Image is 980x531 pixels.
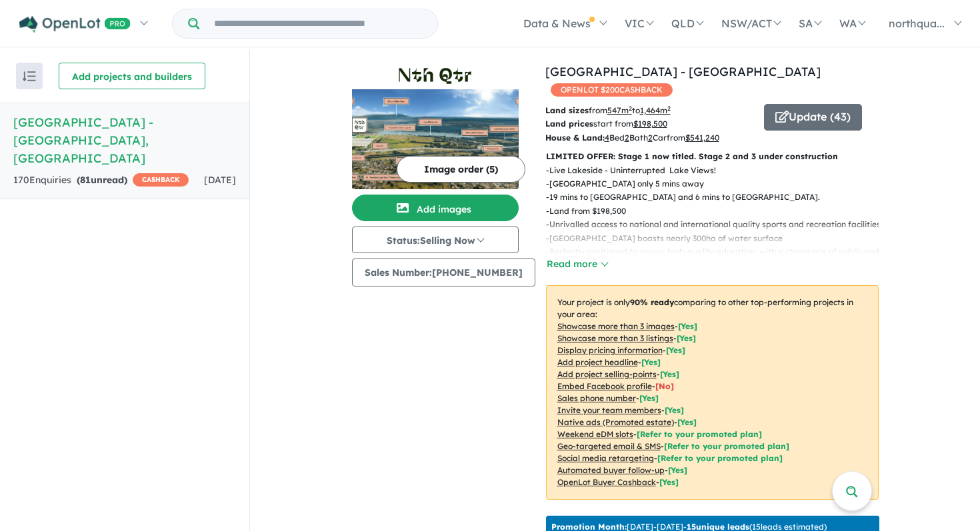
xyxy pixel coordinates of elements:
span: [Yes] [659,477,679,487]
h5: [GEOGRAPHIC_DATA] - [GEOGRAPHIC_DATA] , [GEOGRAPHIC_DATA] [13,113,236,167]
u: $ 198,500 [633,119,667,129]
button: Update (43) [764,104,862,131]
u: Native ads (Promoted estate) [557,417,674,427]
u: Add project selling-points [557,369,657,379]
img: Nth Qtr Estate - Newborough [352,89,519,189]
sup: 2 [629,105,632,112]
p: LIMITED OFFER: Stage 1 now titled. Stage 2 and 3 under construction [546,150,879,163]
u: Embed Facebook profile [557,381,652,391]
span: OPENLOT $ 200 CASHBACK [551,83,673,97]
button: Read more [546,257,609,272]
span: CASHBACK [133,173,189,187]
span: [Refer to your promoted plan] [664,441,789,451]
u: 2 [625,133,629,143]
button: Add images [352,195,519,221]
span: [Refer to your promoted plan] [637,429,762,439]
p: - Land from $198,500 [546,205,889,218]
u: Display pricing information [557,345,663,355]
p: - 19 mins to [GEOGRAPHIC_DATA] and 6 mins to [GEOGRAPHIC_DATA]. [546,191,889,204]
strong: ( unread) [77,174,127,186]
span: 81 [80,174,91,186]
p: start from [545,117,754,131]
sup: 2 [667,105,671,112]
b: House & Land: [545,133,605,143]
span: [ Yes ] [665,405,684,415]
p: - [GEOGRAPHIC_DATA] boasts nearly 300ha of water surface [546,232,889,245]
p: - Perfectly positioned to access high-quality education, with a strong mix of public and private ... [546,245,889,272]
span: [ No ] [655,381,674,391]
u: Showcase more than 3 listings [557,333,673,343]
span: [ Yes ] [641,357,661,367]
span: [ Yes ] [678,321,697,331]
span: [ Yes ] [660,369,679,379]
img: Nth Qtr Estate - Newborough Logo [357,68,513,84]
p: Bed Bath Car from [545,131,754,145]
b: Land sizes [545,105,589,115]
u: $ 541,240 [685,133,719,143]
button: Sales Number:[PHONE_NUMBER] [352,259,535,286]
span: [ Yes ] [666,345,685,355]
u: Sales phone number [557,393,636,403]
p: Your project is only comparing to other top-performing projects in your area: - - - - - - - - - -... [546,285,879,500]
u: Showcase more than 3 images [557,321,675,331]
a: [GEOGRAPHIC_DATA] - [GEOGRAPHIC_DATA] [545,64,821,79]
button: Add projects and builders [59,63,205,89]
b: Land prices [545,119,593,129]
u: 2 [648,133,653,143]
u: 4 [605,133,609,143]
button: Image order (5) [397,156,525,183]
div: 170 Enquir ies [13,173,189,189]
u: Weekend eDM slots [557,429,633,439]
u: Invite your team members [557,405,661,415]
p: - Unrivalled access to national and international quality sports and recreation facilities. [546,218,889,231]
p: - Live Lakeside - Uninterrupted Lake Views! [546,164,889,177]
span: [ Yes ] [677,333,696,343]
b: 90 % ready [630,297,674,307]
u: 547 m [607,105,632,115]
a: Nth Qtr Estate - Newborough LogoNth Qtr Estate - Newborough [352,63,519,189]
u: OpenLot Buyer Cashback [557,477,656,487]
u: Social media retargeting [557,453,654,463]
span: to [632,105,671,115]
p: - [GEOGRAPHIC_DATA] only 5 mins away [546,177,889,191]
u: Automated buyer follow-up [557,465,665,475]
span: [Yes] [677,417,697,427]
u: Add project headline [557,357,638,367]
p: from [545,104,754,117]
img: Openlot PRO Logo White [19,16,131,33]
span: [DATE] [204,174,236,186]
span: northqua... [889,17,945,30]
span: [Refer to your promoted plan] [657,453,783,463]
u: 1,464 m [640,105,671,115]
u: Geo-targeted email & SMS [557,441,661,451]
button: Status:Selling Now [352,227,519,253]
img: sort.svg [23,71,36,81]
span: [ Yes ] [639,393,659,403]
input: Try estate name, suburb, builder or developer [202,9,435,38]
span: [Yes] [668,465,687,475]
